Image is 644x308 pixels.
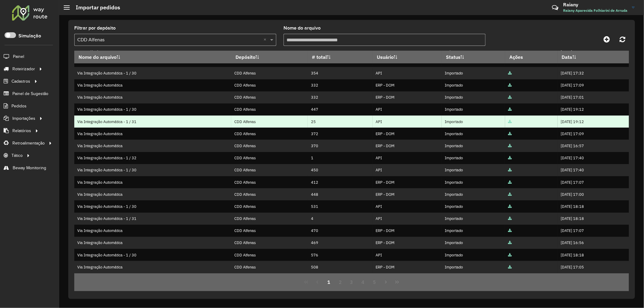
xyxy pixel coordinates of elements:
a: Arquivo completo [508,131,512,136]
td: CDD Alfenas [231,213,308,225]
a: Arquivo completo [508,167,512,173]
td: Via Integração Automática - 1 / 32 [74,152,231,164]
td: [DATE] 18:18 [558,213,629,225]
td: ERP - DOM [373,91,442,103]
a: Arquivo completo [508,59,512,64]
td: Importado [442,128,505,140]
td: 354 [308,67,373,79]
td: Importado [442,249,505,261]
td: Via Integração Automática - 1 / 31 [74,116,231,128]
td: API [373,116,442,128]
td: 447 [308,103,373,116]
td: 469 [308,237,373,249]
a: Arquivo completo [508,216,512,221]
td: [DATE] 17:09 [558,79,629,91]
td: [DATE] 17:07 [558,225,629,237]
td: Importado [442,116,505,128]
td: ERP - DOM [373,237,442,249]
a: Arquivo completo [508,155,512,160]
td: [DATE] 19:12 [558,103,629,116]
span: Painel de Sugestão [12,90,48,97]
td: Importado [442,164,505,176]
td: [DATE] 17:40 [558,152,629,164]
td: Via Integração Automática - 1 / 30 [74,67,231,79]
td: ERP - DOM [373,261,442,273]
td: [DATE] 17:00 [558,188,629,200]
span: Roteirizador [12,66,35,72]
td: Importado [442,188,505,200]
td: [DATE] 17:40 [558,164,629,176]
button: 4 [357,276,369,288]
td: API [373,67,442,79]
td: Importado [442,140,505,152]
td: Importado [442,91,505,103]
td: Via Integração Automática - 1 / 30 [74,249,231,261]
span: Raiany Aparecida Folhiarini de Arruda [563,8,627,13]
label: Nome do arquivo [284,24,321,32]
td: 370 [308,140,373,152]
th: Status [442,51,505,63]
td: API [373,249,442,261]
td: 4 [308,213,373,225]
a: Arquivo completo [508,192,512,197]
td: [DATE] 17:01 [558,91,629,103]
td: [DATE] 16:56 [558,237,629,249]
button: 2 [335,276,346,288]
span: Cadastros [11,78,30,84]
td: Importado [442,79,505,91]
td: CDD Alfenas [231,225,308,237]
td: CDD Alfenas [231,116,308,128]
td: Importado [442,152,505,164]
td: CDD Alfenas [231,237,308,249]
td: Via Integração Automática [74,225,231,237]
td: Importado [442,225,505,237]
td: CDD Alfenas [231,164,308,176]
span: Tático [11,152,23,159]
td: Via Integração Automática [74,91,231,103]
td: CDD Alfenas [231,128,308,140]
a: Arquivo completo [508,143,512,148]
h2: Importar pedidos [70,4,120,11]
td: 412 [308,176,373,188]
td: [DATE] 17:07 [558,176,629,188]
a: Arquivo completo [508,95,512,100]
td: [DATE] 17:32 [558,67,629,79]
a: Arquivo completo [508,107,512,112]
td: CDD Alfenas [231,152,308,164]
th: Nome do arquivo [74,51,231,63]
button: 1 [323,276,335,288]
td: ERP - DOM [373,225,442,237]
td: ERP - DOM [373,176,442,188]
td: Via Integração Automática [74,188,231,200]
a: Arquivo completo [508,252,512,258]
td: [DATE] 18:18 [558,249,629,261]
a: Arquivo completo [508,265,512,270]
a: Arquivo completo [508,204,512,209]
td: CDD Alfenas [231,261,308,273]
td: 25 [308,116,373,128]
button: 5 [369,276,380,288]
td: API [373,152,442,164]
td: 1 [308,152,373,164]
td: [DATE] 16:57 [558,140,629,152]
a: Arquivo completo [508,83,512,88]
span: Pedidos [11,103,27,109]
td: 576 [308,249,373,261]
td: Via Integração Automática - 1 / 31 [74,213,231,225]
td: Via Integração Automática [74,128,231,140]
td: Importado [442,200,505,212]
td: 332 [308,79,373,91]
td: Via Integração Automática - 1 / 30 [74,200,231,212]
button: 3 [346,276,357,288]
a: Arquivo completo [508,180,512,185]
td: CDD Alfenas [231,67,308,79]
td: [DATE] 17:09 [558,128,629,140]
td: 372 [308,128,373,140]
a: Contato Rápido [549,1,562,14]
td: Via Integração Automática [74,176,231,188]
a: Arquivo completo [508,228,512,233]
td: Importado [442,103,505,116]
td: ERP - DOM [373,128,442,140]
td: 470 [308,225,373,237]
td: API [373,213,442,225]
